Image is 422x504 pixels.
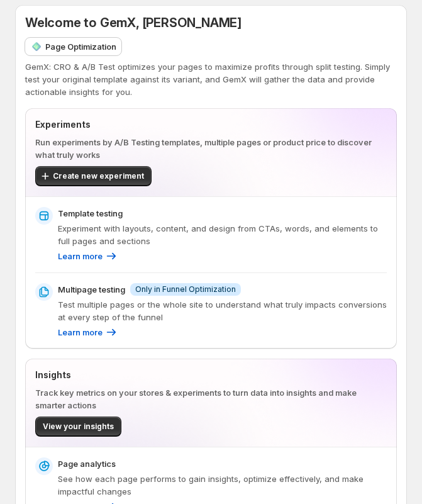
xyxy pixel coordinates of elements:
p: Learn more [58,326,103,339]
button: Create new experiment [35,166,152,186]
p: Template testing [58,207,123,220]
p: Test multiple pages or the whole site to understand what truly impacts conversions at every step ... [58,298,387,323]
p: Page Optimization [45,40,116,53]
a: Learn more [58,326,118,339]
img: Page Optimization [30,40,43,53]
p: Page analytics [58,457,116,470]
span: Create new experiment [53,171,144,181]
p: GemX: CRO & A/B Test optimizes your pages to maximize profits through split testing. Simply test ... [25,60,397,98]
p: Insights [35,369,387,381]
p: Track key metrics on your stores & experiments to turn data into insights and make smarter actions [35,386,387,412]
p: See how each page performs to gain insights, optimize effectively, and make impactful changes [58,473,387,498]
a: Learn more [58,250,118,262]
p: Experiments [35,118,387,131]
span: Welcome to GemX, [PERSON_NAME] [25,15,242,30]
p: Run experiments by A/B Testing templates, multiple pages or product price to discover what truly ... [35,136,387,161]
p: Multipage testing [58,283,125,296]
p: Experiment with layouts, content, and design from CTAs, words, and elements to full pages and sec... [58,222,387,247]
span: Only in Funnel Optimization [135,284,236,294]
p: Learn more [58,250,103,262]
button: View your insights [35,417,121,437]
span: View your insights [43,422,114,432]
